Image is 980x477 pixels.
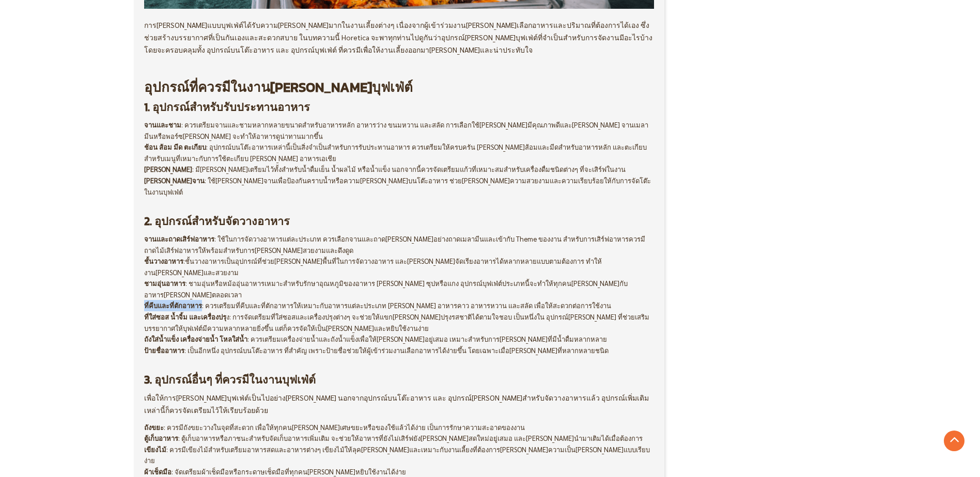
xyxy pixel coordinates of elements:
span: เป็นอุปกรณ์ที่ช่วย[PERSON_NAME]พื้นที่ในการจัดวางอาหาร และ[PERSON_NAME]จัดเรียงอาหารได้หลากหลายแบ... [144,257,602,277]
span: : จัดเตรียมผ้าเช็ดมือหรือกระดาษเช็ดมือที่ทุกคน[PERSON_NAME]หยิบใช้งานได้ง่าย [144,467,406,476]
strong: 3. อุปกรณ์อื่นๆ ที่ควรมีในงานบุฟเฟ่ต์ [144,371,316,388]
strong: [PERSON_NAME] [144,165,192,173]
strong: ตู้เก็บอาหาร [144,434,178,442]
span: : เป็นอีกหนึ่ง อุปกรณ์บนโต๊ะอาหาร ที่สำคัญ เพราะป้ายชื่อช่วยให้ผู้เข้าร่วมงานเลือกอาหารได้ง่ายขึ้... [144,346,609,355]
span: : ใช้[PERSON_NAME]จานเพื่อป้องกันคราบน้ำหรือความ[PERSON_NAME]บนโต๊ะอาหาร ช่วย[PERSON_NAME]ความสวย... [144,176,651,196]
strong: ที่ใส่ซอส น้ำจิ้ม และเครื่องปรุ [144,312,226,321]
strong: ถังขยะ [144,423,164,432]
span: : ควรเตรียมเครื่องจ่ายน้ำและถังน้ำแข็งเพื่อให้[PERSON_NAME]อยู่เสมอ เหมาะสำหรับการ[PERSON_NAME]ที... [144,335,607,343]
a: ถาดเมลามีน [448,234,484,243]
strong: ชั้นวางอาหาร [144,257,183,265]
strong: จานและชาม [144,120,181,129]
span: ง: การจัดเตรียมที่ใส่ซอสและเครื่องปรุงต่างๆ จะช่วยให้แขก[PERSON_NAME]ปรุงรสชาติได้ตามใจชอบ เป็นหน... [144,312,649,332]
span: : ชามอุ่นหรือหม้ออุ่นอาหารเหมาะสำหรับรักษาอุณหภูมิของอาหาร [PERSON_NAME] ซุปหรือแกง อุปกรณ์บุฟเฟ่... [144,279,628,299]
strong: 1. อุปกรณ์สำหรับรับประทานอาหาร [144,99,310,116]
span: : ควรมีเขียงไม้สำหรับเตรียมอาหารสดและอาหารต่างๆ เขียงไม้ให้ลุค[PERSON_NAME]และเหมาะกับงานเลี้ยงที... [144,445,650,465]
strong: ช้อน ส้อม มีด ตะเกียบ [144,142,206,151]
strong: เขียงไม้ [144,445,166,454]
span: : ตู้เก็บอาหารหรือภาชนะสำหรับจัดเก็บอาหารเพิ่มเติม จะช่วยให้อาหารที่ยังไม่เสิร์ฟยัง[PERSON_NAME]ส... [144,434,643,442]
span: : ควรเตรียมที่คีบและที่ตักอาหารให้เหมาะกับอาหารแต่ละประเภท [PERSON_NAME] อาหารคาว อาหารหวาน และสล... [144,301,611,310]
strong: อุปกรณ์ที่ควรมีในงาน[PERSON_NAME]บุฟเฟ่ต์ [144,77,413,97]
span: : ควรเตรียมจานและชามหลากหลายขนาดสำหรับอาหารหลัก อาหารว่าง ขนมหวาน และสลัด การเลือกใช้[PERSON_NAME... [144,120,648,140]
strong: [PERSON_NAME]จาน [144,176,205,185]
span: และเข้ากับ Theme ของงาน สำหรับการเสิร์ฟอาหารควรมีถาดไม้เสิร์ฟอาหารให้พร้อมสำหรับการ[PERSON_NAME]ส... [144,234,645,255]
a: อุปกรณ์[PERSON_NAME]บุฟเฟ่ต์ [441,33,538,42]
span: : มี[PERSON_NAME]เตรียมไว้ทั้งสำหรับน้ำดื่มเย็น น้ำผลไม้ หรือน้ำแข็ง นอกจากนี้ควรจัดเตรียมแก้วที่... [144,165,626,173]
strong: จานและถาดเสิร์ฟอาหาร [144,234,214,243]
span: การ[PERSON_NAME]แบบบุฟเฟ่ต์ได้รับความ[PERSON_NAME]มากในงานเลี้ยงต่างๆ เนื่องจากผู้เข้าร่วมงาน[PER... [144,20,649,42]
a: ชั้นวางอาหาร [185,257,224,265]
strong: ที่คีบและที่ตักอาหาร [144,301,202,310]
span: : อุปกรณ์บนโต๊ะอาหารเหล่านี้เป็นสิ่งจำเป็นสำหรับการรับประทานอาหาร ควรเตรียมให้ครบครัน [PERSON_NAM... [144,142,647,163]
strong: 2. อุปกรณ์สำหรับจัดวางอาหาร [144,213,290,230]
a: Go to Top [944,431,965,451]
span: : ควรมีถังขยะวางในจุดที่สะดวก เพื่อให้ทุกคน[PERSON_NAME]เศษขยะหรือของใช้แล้วได้ง่าย เป็นการรักษาค... [144,423,525,432]
strong: ผ้าเช็ดมือ [144,467,172,476]
strong: ถังใส่น้ำแข็ง เครื่องจ่ายน้ำ โหลใส่น้ำ [144,335,247,343]
strong: ป้ายชื่ออาหาร [144,346,184,355]
span: : ใช้ในการจัดวางอาหารแต่ละประเภท ควรเลือกจานและถาด[PERSON_NAME]อย่าง [144,234,448,243]
strong: ชามอุ่นอาหาร [144,279,185,288]
span: เพื่อให้การ[PERSON_NAME]บุฟเฟ่ต์เป็นไปอย่าง[PERSON_NAME] นอกจากอุปกรณ์บนโต๊ะอาหาร และ อุปกรณ์[PER... [144,393,649,415]
span: : [144,257,185,265]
